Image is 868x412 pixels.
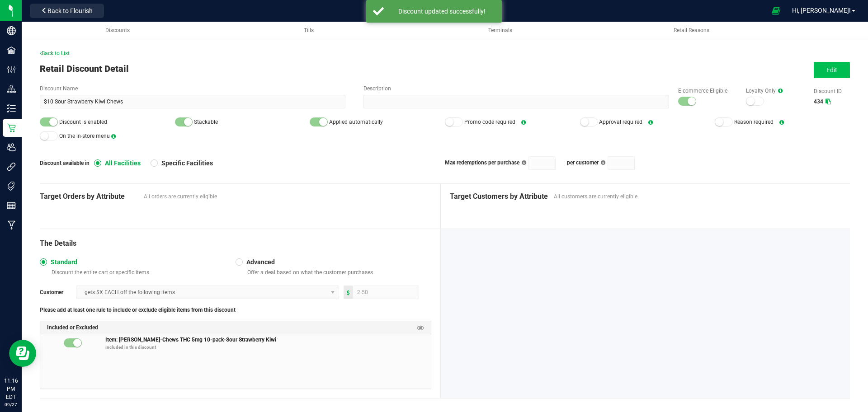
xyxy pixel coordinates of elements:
span: Customer [40,288,76,296]
span: Discount available in [40,159,94,167]
inline-svg: Reports [7,201,16,210]
span: Promo code required [464,119,515,125]
label: Loyalty Only [746,87,805,95]
span: Target Orders by Attribute [40,191,139,202]
span: Please add at least one rule to include or exclude eligible items from this discount [40,306,236,314]
span: Edit [826,66,837,74]
inline-svg: Retail [7,123,16,132]
span: Stackable [194,119,218,125]
p: Included in this discount [105,344,431,351]
span: Retail Reasons [674,27,709,33]
span: Reason required [734,119,774,125]
p: Offer a deal based on what the customer purchases [244,269,431,276]
label: Description [363,84,669,93]
inline-svg: Integrations [7,162,16,171]
span: All Facilities [101,159,141,167]
label: Discount Name [40,84,345,93]
span: Back to Flourish [47,7,93,14]
span: Retail Discount Detail [40,63,129,74]
p: Discount the entire cart or specific items [48,269,236,276]
div: Included or Excluded [40,321,431,334]
p: 09/27 [4,401,18,408]
inline-svg: Users [7,143,16,152]
inline-svg: Tags [7,182,16,191]
p: 11:16 PM EDT [4,377,18,401]
span: Back to List [40,50,70,56]
span: All customers are currently eligible [554,192,841,201]
span: Standard [47,258,77,266]
span: Advanced [243,258,275,266]
span: Hi, [PERSON_NAME]! [792,7,851,14]
inline-svg: Inventory [7,104,16,113]
span: 434 [814,98,823,105]
span: per customer [567,159,599,166]
inline-svg: Distribution [7,84,16,94]
span: Target Customers by Attribute [450,191,549,202]
label: E-commerce Eligible [678,87,737,95]
div: Discount updated successfully! [389,7,495,16]
span: All orders are currently eligible [144,192,431,201]
inline-svg: Manufacturing [7,220,16,229]
span: On the in-store menu [59,133,110,139]
span: Max redemptions per purchase [445,159,519,166]
span: Tills [304,27,314,33]
span: Item: [PERSON_NAME]-Chews THC 5mg 10-pack-Sour Strawberry Kiwi [105,335,276,343]
span: Open Ecommerce Menu [766,2,786,19]
button: Back to Flourish [30,4,104,18]
span: Discount is enabled [59,119,107,125]
span: Terminals [488,27,512,33]
inline-svg: Company [7,26,16,35]
span: Discounts [105,27,130,33]
button: Edit [814,62,850,78]
div: The Details [40,238,431,249]
inline-svg: Configuration [7,65,16,74]
inline-svg: Facilities [7,46,16,55]
iframe: Resource center [9,340,36,367]
span: Preview [417,323,424,332]
label: Discount ID [814,87,850,95]
span: Applied automatically [329,119,383,125]
span: Specific Facilities [158,159,213,167]
span: Approval required [599,119,642,125]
